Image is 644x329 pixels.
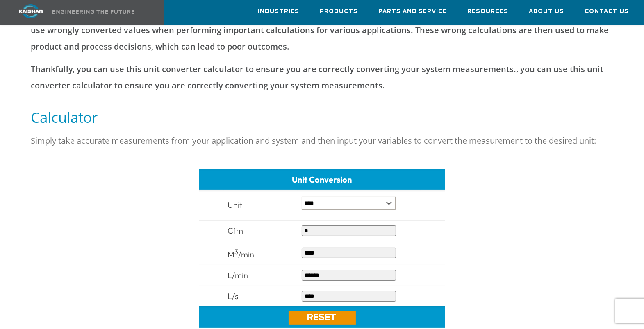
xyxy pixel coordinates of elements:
span: L/min [228,270,248,280]
span: Industries [258,7,299,16]
span: Unit Conversion [292,174,352,185]
span: About Us [529,7,564,16]
a: Industries [258,0,299,23]
a: About Us [529,0,564,23]
a: Contact Us [585,0,629,23]
span: Products [320,7,358,16]
a: Resources [467,0,508,23]
p: Thankfully, you can use this unit converter calculator to ensure you are correctly converting you... [31,61,613,94]
img: Engineering the future [52,10,134,14]
span: Cfm [228,225,243,236]
span: Resources [467,7,508,16]
span: M /min [228,249,255,259]
a: Products [320,0,358,23]
a: Reset [289,311,356,325]
span: L/s [228,291,239,301]
a: Parts and Service [378,0,447,23]
p: Just because a mistake seems small doesn’t mean its consequences are. This small mistake can nega... [31,6,613,55]
sup: 3 [235,247,239,256]
span: Unit [228,200,243,210]
span: Parts and Service [378,7,447,16]
span: Contact Us [585,7,629,16]
p: Simply take accurate measurements from your application and system and then input your variables ... [31,133,613,149]
h5: Calculator [31,108,613,126]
